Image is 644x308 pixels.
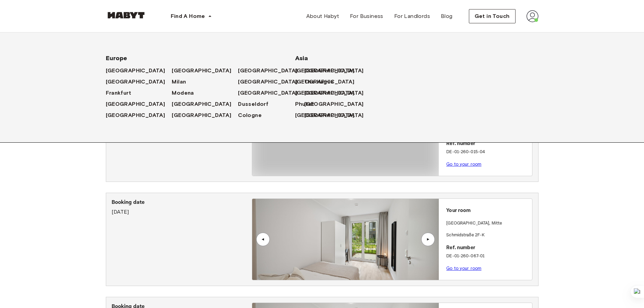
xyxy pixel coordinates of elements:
span: [GEOGRAPHIC_DATA] [238,67,297,75]
a: [GEOGRAPHIC_DATA] [238,89,304,97]
span: About Habyt [306,12,339,20]
span: [GEOGRAPHIC_DATA] [238,89,297,97]
a: [GEOGRAPHIC_DATA] [106,78,172,86]
a: [GEOGRAPHIC_DATA] [295,78,361,86]
a: [GEOGRAPHIC_DATA] [295,111,361,119]
span: Frankfurt [106,89,132,97]
a: Go to your room [446,266,481,271]
a: [GEOGRAPHIC_DATA] [304,111,371,119]
a: [GEOGRAPHIC_DATA] [238,67,304,75]
span: [GEOGRAPHIC_DATA] [106,100,165,108]
p: DE-01-260-015-04 [446,149,529,156]
a: [GEOGRAPHIC_DATA] [295,89,361,97]
span: Milan [172,78,186,86]
a: Phuket [295,100,321,108]
a: About Habyt [301,9,344,23]
p: Booking date [112,198,252,207]
a: [GEOGRAPHIC_DATA] [106,100,172,108]
button: Find A Home [165,9,217,23]
p: Ref. number [446,244,529,252]
span: [GEOGRAPHIC_DATA] [295,89,355,97]
span: [GEOGRAPHIC_DATA] [172,100,231,108]
span: [GEOGRAPHIC_DATA] [106,78,165,86]
span: [GEOGRAPHIC_DATA] [106,67,165,75]
a: Modena [172,89,200,97]
a: [GEOGRAPHIC_DATA] [304,89,371,97]
div: ▲ [260,237,266,241]
span: Cologne [238,111,262,119]
span: [GEOGRAPHIC_DATA] [295,111,355,119]
span: For Landlords [394,12,430,20]
span: [GEOGRAPHIC_DATA] [106,111,165,119]
span: Blog [441,12,453,20]
a: [GEOGRAPHIC_DATA] [172,67,238,75]
a: [GEOGRAPHIC_DATA] [172,100,238,108]
span: [GEOGRAPHIC_DATA] [295,67,355,75]
span: [GEOGRAPHIC_DATA] [238,78,297,86]
span: For Business [350,12,383,20]
button: Get in Touch [469,9,516,23]
p: Your room [446,207,529,215]
img: avatar [526,10,539,22]
span: Dusseldorf [238,100,268,108]
span: Find A Home [171,12,205,20]
span: [GEOGRAPHIC_DATA] [295,78,355,86]
a: [GEOGRAPHIC_DATA] [304,67,371,75]
a: For Landlords [389,9,435,23]
p: Schmidstraße 2F-K [446,232,529,239]
a: Milan [172,78,193,86]
p: Ref. number [446,140,529,148]
span: Europe [106,54,273,62]
a: [GEOGRAPHIC_DATA] [238,78,304,86]
a: Go to your room [446,162,481,167]
a: [GEOGRAPHIC_DATA] [304,100,371,108]
img: Image of the room [252,199,439,280]
a: Dusseldorf [238,100,275,108]
a: Cologne [238,111,268,119]
p: [GEOGRAPHIC_DATA] , Mitte [446,220,502,227]
div: ▲ [425,237,431,241]
div: [DATE] [112,198,252,216]
a: [GEOGRAPHIC_DATA] [172,111,238,119]
p: DE-01-260-067-01 [446,253,529,260]
span: Modena [172,89,194,97]
a: Frankfurt [106,89,138,97]
span: Phuket [295,100,314,108]
span: [GEOGRAPHIC_DATA] [304,100,364,108]
span: [GEOGRAPHIC_DATA] [172,111,231,119]
a: [GEOGRAPHIC_DATA] [106,111,172,119]
span: Get in Touch [475,12,510,20]
a: For Business [344,9,389,23]
a: [GEOGRAPHIC_DATA] [106,67,172,75]
span: Asia [295,54,349,62]
span: [GEOGRAPHIC_DATA] [172,67,231,75]
a: Blog [435,9,458,23]
a: [GEOGRAPHIC_DATA] [295,67,361,75]
img: Habyt [106,12,146,19]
